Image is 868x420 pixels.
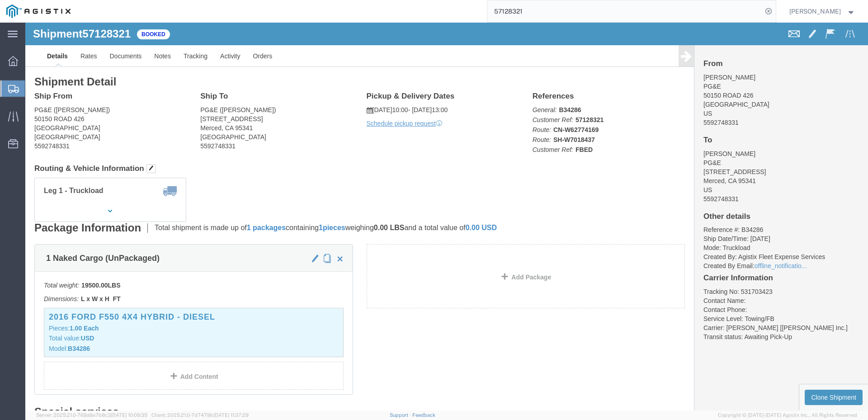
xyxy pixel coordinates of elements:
span: Client: 2025.21.0-7d7479b [151,412,249,418]
span: [DATE] 10:09:35 [111,412,147,418]
button: [PERSON_NAME] [789,6,856,17]
a: Support [390,412,412,418]
span: Copyright © [DATE]-[DATE] Agistix Inc., All Rights Reserved [718,411,857,419]
iframe: FS Legacy Container [25,23,868,411]
img: logo [6,5,71,18]
input: Search for shipment number, reference number [487,0,762,22]
span: Joe Torres [789,6,841,16]
a: Feedback [412,412,435,418]
span: [DATE] 11:37:29 [213,412,249,418]
span: Server: 2025.21.0-769a9a7b8c3 [36,412,147,418]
